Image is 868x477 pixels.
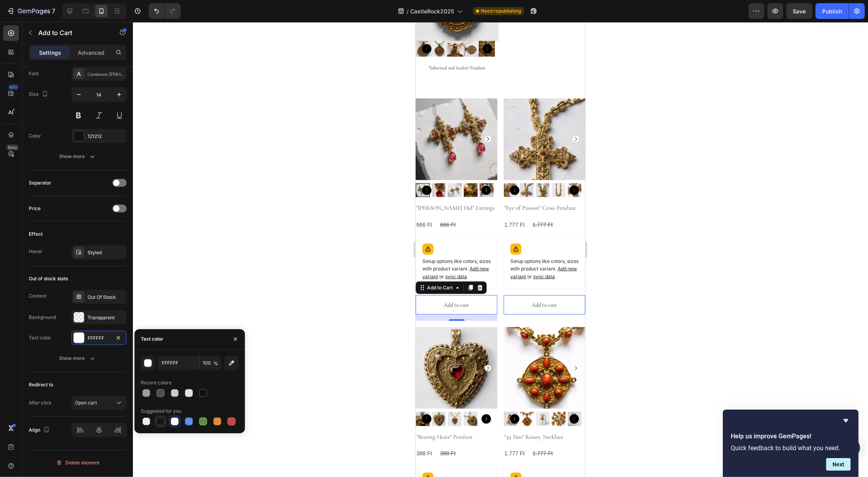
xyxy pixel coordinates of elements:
div: Undo/Redo [149,3,181,19]
span: CastleRock2025 [410,7,454,15]
div: FFFFFF [88,335,110,342]
div: Background [29,314,56,321]
div: Beta [6,144,19,151]
div: Out of stock state [29,275,68,282]
div: Content [29,293,47,300]
p: Quick feedback to build what you need. [731,444,851,452]
p: Settings [39,48,61,57]
button: Publish [816,3,849,19]
div: Show more [60,153,96,160]
input: Eg: FFFFFF [158,356,199,370]
div: Font [29,70,39,77]
div: Price [29,205,41,212]
div: After click [29,399,52,406]
p: Advanced [78,48,105,57]
button: Hide survey [841,416,851,425]
span: Need republishing [481,7,521,15]
div: Delete element [56,458,99,468]
button: Delete element [29,457,127,469]
p: Add to Cart [38,28,105,37]
div: Hover [29,248,43,255]
span: Open cart [75,400,97,406]
button: Open cart [71,396,127,410]
div: Cormorant [PERSON_NAME] [88,71,125,78]
div: Styled [88,249,125,256]
div: Out Of Stock [88,294,125,301]
p: 7 [52,6,55,16]
div: Transparent [88,314,125,321]
h2: Help us improve GemPages! [731,432,851,441]
span: / [407,7,409,15]
button: Save [786,3,812,19]
div: Text color [141,335,163,343]
div: Publish [822,7,842,15]
div: Redirect to [29,381,53,388]
div: Size [29,89,50,100]
div: Separator [29,179,51,186]
button: 7 [3,3,59,19]
div: Suggested for you [141,408,181,415]
div: Recent colors [141,379,172,386]
div: Text color [29,334,51,341]
div: Show more [60,354,96,362]
button: Next question [826,458,851,471]
span: Save [793,8,806,15]
iframe: Design area [416,22,585,477]
div: Align [29,425,51,436]
div: 121212 [88,133,125,140]
div: Color [29,132,41,140]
